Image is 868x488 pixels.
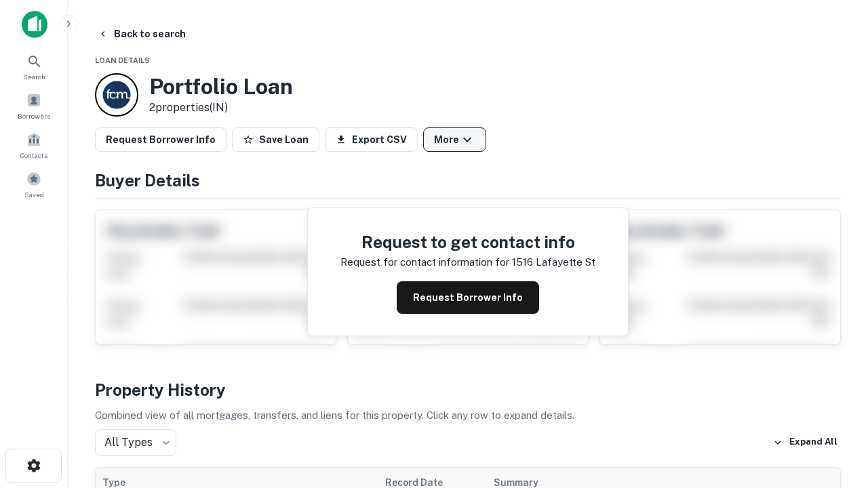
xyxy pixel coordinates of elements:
span: Loan Details [95,56,150,64]
h4: Property History [95,378,841,402]
p: 2 properties (IN) [149,100,293,116]
h4: Request to get contact info [340,230,595,254]
img: capitalize-icon.png [22,11,47,38]
p: 1516 lafayette st [512,254,595,270]
p: Request for contact information for [340,254,509,270]
a: Borrowers [4,87,64,124]
button: Save Loan [232,127,319,152]
div: All Types [95,429,176,456]
button: Request Borrower Info [95,127,226,152]
p: Combined view of all mortgages, transfers, and liens for this property. Click any row to expand d... [95,407,841,424]
button: Expand All [770,432,841,453]
button: Request Borrower Info [397,281,539,314]
a: Search [4,48,64,85]
span: Saved [24,189,44,200]
a: Contacts [4,127,64,163]
a: Saved [4,166,64,203]
button: Export CSV [325,127,418,152]
iframe: Chat Widget [800,380,868,445]
span: Search [23,71,45,82]
span: Borrowers [18,110,50,121]
h3: Portfolio Loan [149,74,293,100]
span: Contacts [20,150,47,161]
button: More [423,127,486,152]
button: Back to search [92,22,191,46]
h4: Buyer Details [95,168,841,192]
